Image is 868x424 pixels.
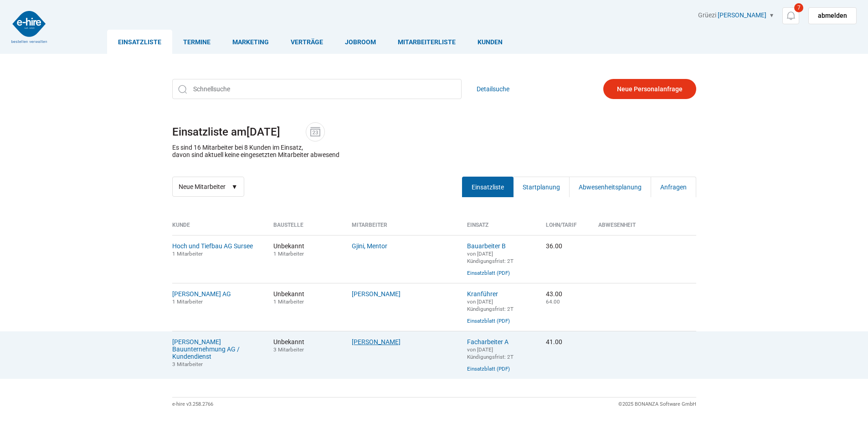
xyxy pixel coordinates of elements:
a: Gjini, Mentor [352,242,387,250]
th: Abwesenheit [591,222,696,235]
th: Lohn/Tarif [539,222,591,235]
img: icon-date.svg [308,125,322,139]
a: Einsatzblatt (PDF) [467,270,510,276]
a: Einsatzliste [462,177,514,197]
nobr: 41.00 [546,338,562,345]
nobr: 36.00 [546,242,562,250]
a: Jobroom [334,30,387,54]
a: Termine [172,30,221,54]
a: Mitarbeiterliste [387,30,467,54]
a: Einsatzblatt (PDF) [467,318,510,324]
a: Facharbeiter A [467,338,508,345]
input: Schnellsuche [172,79,462,99]
a: Startplanung [513,177,570,197]
a: Marketing [221,30,280,54]
a: Einsatzblatt (PDF) [467,366,510,372]
a: [PERSON_NAME] [352,338,401,345]
th: Mitarbeiter [345,222,460,235]
img: icon-notification.svg [785,10,796,21]
h1: Einsatzliste am [172,122,696,141]
a: Verträge [280,30,334,54]
a: [PERSON_NAME] AG [172,290,231,298]
small: 3 Mitarbeiter [172,361,203,367]
a: Detailsuche [477,79,509,99]
span: Unbekannt [273,338,339,353]
small: 3 Mitarbeiter [273,346,304,353]
a: abmelden [808,7,857,24]
a: [PERSON_NAME] [718,11,766,19]
nobr: 43.00 [546,290,562,298]
div: Grüezi [698,11,857,24]
a: Bauarbeiter B [467,242,506,250]
a: [PERSON_NAME] [352,290,401,298]
th: Baustelle [267,222,345,235]
a: Kunden [467,30,514,54]
p: Es sind 16 Mitarbeiter bei 8 Kunden im Einsatz, davon sind aktuell keine eingesetzten Mitarbeiter... [172,144,339,158]
a: Neue Personalanfrage [603,79,696,99]
small: 1 Mitarbeiter [273,251,304,257]
small: von [DATE] Kündigungsfrist: 2T [467,298,514,312]
small: 64.00 [546,298,560,305]
th: Einsatz [460,222,539,235]
div: ©2025 BONANZA Software GmbH [618,398,696,411]
span: 7 [794,3,803,12]
small: 1 Mitarbeiter [172,298,203,305]
a: Anfragen [651,177,696,197]
a: Abwesenheitsplanung [569,177,651,197]
span: Unbekannt [273,290,339,305]
a: [PERSON_NAME] Bauunternehmung AG / Kundendienst [172,338,240,360]
a: Hoch und Tiefbau AG Sursee [172,242,253,250]
a: Kranführer [467,290,498,298]
th: Kunde [172,222,267,235]
small: von [DATE] Kündigungsfrist: 2T [467,251,514,264]
a: Einsatzliste [107,30,172,54]
small: 1 Mitarbeiter [273,298,304,305]
small: 1 Mitarbeiter [172,251,203,257]
a: 7 [782,7,799,24]
div: e-hire v3.258.2766 [172,398,213,411]
small: von [DATE] Kündigungsfrist: 2T [467,346,514,360]
img: logo2.png [11,11,47,43]
span: Unbekannt [273,242,339,257]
